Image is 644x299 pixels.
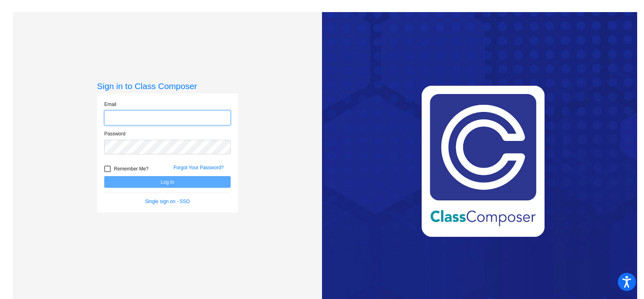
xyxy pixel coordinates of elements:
[104,176,231,188] button: Log In
[104,101,116,108] label: Email
[97,81,238,91] h3: Sign in to Class Composer
[114,164,149,174] span: Remember Me?
[104,130,126,137] label: Password
[173,165,224,170] a: Forgot Your Password?
[145,199,190,204] a: Single sign on - SSO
